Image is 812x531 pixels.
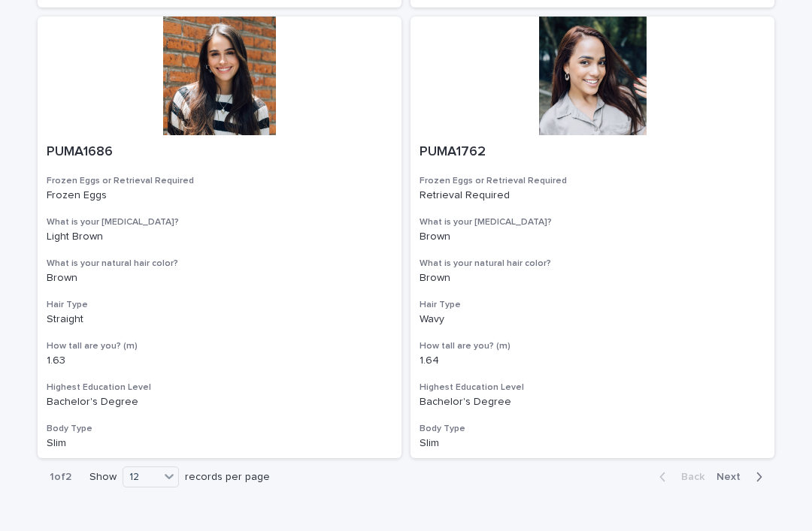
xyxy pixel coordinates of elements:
[647,470,710,484] button: Back
[47,189,392,202] p: Frozen Eggs
[47,313,392,326] p: Straight
[420,437,765,450] p: Slim
[47,175,392,187] h3: Frozen Eggs or Retrieval Required
[47,423,392,435] h3: Body Type
[420,423,765,435] h3: Body Type
[420,216,765,228] h3: What is your [MEDICAL_DATA]?
[420,189,765,202] p: Retrieval Required
[47,382,392,394] h3: Highest Education Level
[47,396,392,409] p: Bachelor's Degree
[717,472,750,482] span: Next
[710,470,774,484] button: Next
[47,437,392,450] p: Slim
[47,216,392,228] h3: What is your [MEDICAL_DATA]?
[420,340,765,352] h3: How tall are you? (m)
[47,231,392,243] p: Light Brown
[185,471,270,484] p: records per page
[420,144,765,161] p: PUMA1762
[411,17,774,459] a: PUMA1762Frozen Eggs or Retrieval RequiredRetrieval RequiredWhat is your [MEDICAL_DATA]?BrownWhat ...
[420,258,765,270] h3: What is your natural hair color?
[38,17,401,459] a: PUMA1686Frozen Eggs or Retrieval RequiredFrozen EggsWhat is your [MEDICAL_DATA]?Light BrownWhat i...
[420,175,765,187] h3: Frozen Eggs or Retrieval Required
[420,272,765,285] p: Brown
[123,469,159,485] div: 12
[47,258,392,270] h3: What is your natural hair color?
[47,144,392,161] p: PUMA1686
[89,471,117,484] p: Show
[38,459,83,496] p: 1 of 2
[47,299,392,311] h3: Hair Type
[420,355,765,367] p: 1.64
[420,313,765,326] p: Wavy
[420,231,765,243] p: Brown
[47,340,392,352] h3: How tall are you? (m)
[47,355,392,367] p: 1.63
[420,382,765,394] h3: Highest Education Level
[47,272,392,285] p: Brown
[420,299,765,311] h3: Hair Type
[420,396,765,409] p: Bachelor's Degree
[672,472,704,482] span: Back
